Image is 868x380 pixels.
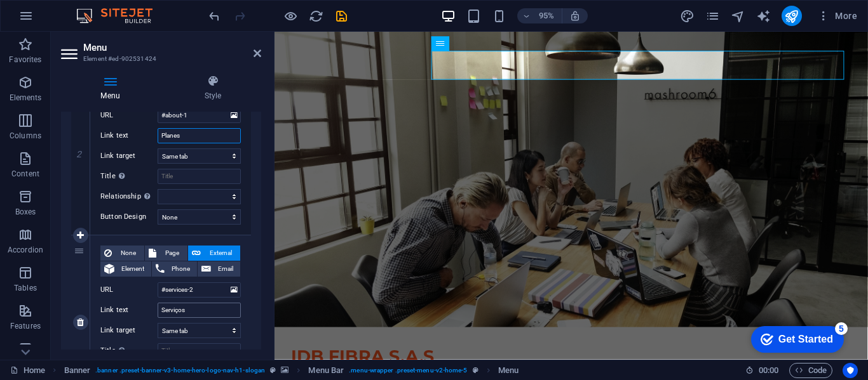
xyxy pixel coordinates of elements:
[145,246,187,261] button: Page
[334,9,349,23] i: Save (Ctrl+S)
[100,246,144,261] button: None
[37,14,92,25] div: Get Started
[158,282,241,298] input: URL...
[782,6,802,26] button: publish
[83,53,236,65] h3: Element #ed-902531424
[283,8,298,23] button: Click here to leave preview mode and continue editing
[70,149,88,159] em: 2
[10,6,103,33] div: Get Started 5 items remaining, 0% complete
[784,9,799,23] i: Publish
[215,261,236,277] span: Email
[64,363,91,378] span: Click to select. Double-click to edit
[100,209,158,225] label: Button Design
[270,367,276,374] i: This element is a customizable preset
[11,169,39,179] p: Content
[205,246,236,261] span: External
[207,9,222,23] i: Undo: Change menu items (Ctrl+Z)
[61,75,165,102] h4: Menu
[100,169,158,184] label: Title
[94,3,107,15] div: 5
[83,42,261,53] h2: Menu
[745,363,779,378] h6: Session time
[756,9,771,23] i: AI Writer
[795,363,827,378] span: Code
[158,303,241,318] input: Link text...
[160,246,184,261] span: Page
[759,363,778,378] span: 00 00
[158,108,241,123] input: URL...
[100,261,151,277] button: Element
[843,363,858,378] button: Usercentrics
[198,261,240,277] button: Email
[10,321,41,331] p: Features
[158,128,241,143] input: Link text...
[817,10,857,22] span: More
[731,9,745,23] i: Navigator
[569,10,581,22] i: On resize automatically adjust zoom level to fit chosen device.
[116,246,140,261] span: None
[731,8,746,23] button: navigator
[308,8,323,23] button: reload
[349,363,467,378] span: . menu-wrapper .preset-menu-v2-home-5
[158,343,241,358] input: Title
[168,261,193,277] span: Phone
[281,367,288,374] i: This element contains a background
[14,283,37,293] p: Tables
[73,8,168,23] img: Editor Logo
[100,189,158,204] label: Relationship
[64,363,519,378] nav: breadcrumb
[680,8,695,23] button: design
[789,363,832,378] button: Code
[10,131,41,141] p: Columns
[309,9,323,23] i: Reload page
[152,261,197,277] button: Phone
[9,55,41,65] p: Favorites
[334,8,349,23] button: save
[118,261,147,277] span: Element
[812,6,862,26] button: More
[15,207,36,217] p: Boxes
[680,9,695,23] i: Design (Ctrl+Alt+Y)
[100,108,158,123] label: URL
[498,363,519,378] span: Click to select. Double-click to edit
[768,365,770,375] span: :
[10,93,42,103] p: Elements
[308,363,344,378] span: Click to select. Double-click to edit
[95,363,265,378] span: . banner .preset-banner-v3-home-hero-logo-nav-h1-slogan
[100,343,158,358] label: Title
[473,367,478,374] i: This element is a customizable preset
[207,8,222,23] button: undo
[100,148,158,164] label: Link target
[100,303,158,318] label: Link text
[165,75,261,102] h4: Style
[100,282,158,298] label: URL
[100,323,158,338] label: Link target
[158,169,241,184] input: Title
[517,8,562,23] button: 95%
[756,8,771,23] button: text_generator
[188,246,240,261] button: External
[705,9,720,23] i: Pages (Ctrl+Alt+S)
[8,245,43,255] p: Accordion
[536,8,557,23] h6: 95%
[100,128,158,143] label: Link text
[705,8,721,23] button: pages
[10,363,45,378] a: Click to cancel selection. Double-click to open Pages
